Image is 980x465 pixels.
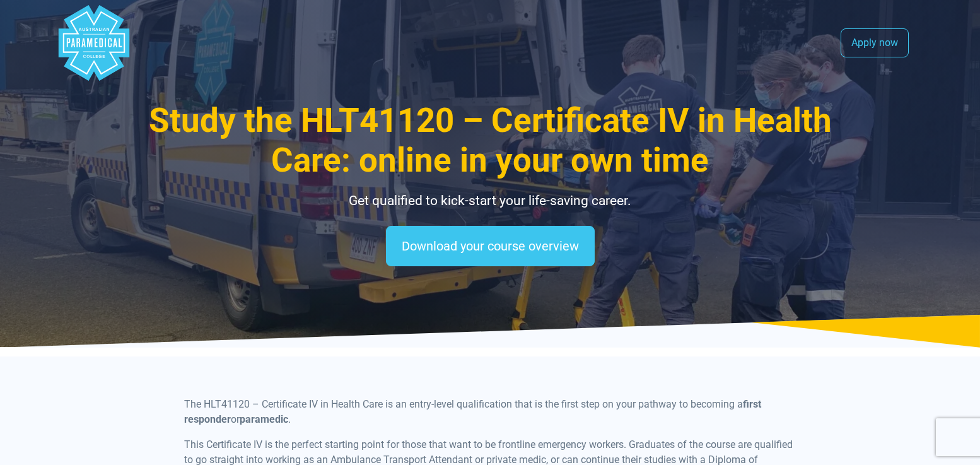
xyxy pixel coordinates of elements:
[841,28,909,57] a: Apply now
[231,413,240,425] span: or
[56,5,132,81] div: Australian Paramedical College
[184,398,761,425] b: first responder
[288,413,291,425] span: .
[184,398,743,410] span: The HLT41120 – Certificate IV in Health Care is an entry-level qualification that is the first st...
[386,226,595,266] a: Download your course overview
[349,193,631,208] span: Get qualified to kick-start your life-saving career.
[240,413,288,425] b: paramedic
[149,101,832,180] span: Study the HLT41120 – Certificate IV in Health Care: online in your own time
